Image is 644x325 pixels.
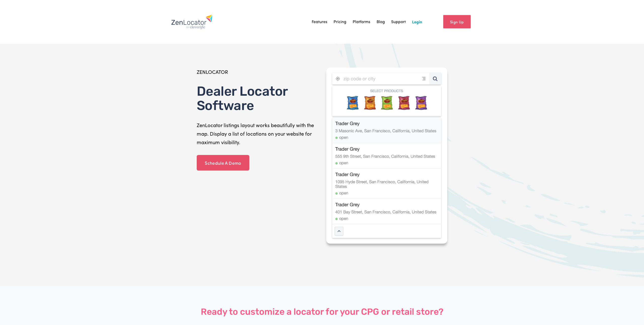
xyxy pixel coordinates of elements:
a: Support [391,18,406,26]
a: Pricing [334,18,346,26]
a: Login [412,18,422,26]
p: ZenLocator listings layout works beautifully with the map. Display a list of locations on your we... [197,121,318,146]
a: Platforms [353,18,370,26]
a: Sign Up [443,15,471,28]
a: Blog [377,18,385,26]
img: Zenlocator [171,14,213,29]
p: ZENLOCATOR [197,68,318,76]
a: Schedule A Demo [197,155,249,171]
span: Ready to customize a locator for your CPG or retail store? [201,306,444,317]
span: Dealer Locator Software [197,83,294,113]
a: Features [312,18,327,26]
